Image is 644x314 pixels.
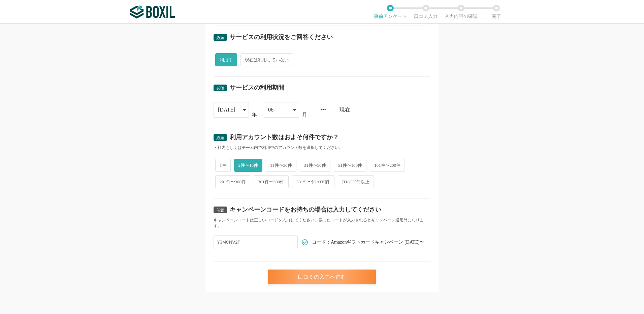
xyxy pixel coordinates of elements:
[268,102,273,117] div: 06
[321,107,326,113] div: 〜
[230,85,284,91] div: サービスの利用期間
[216,208,224,213] span: 任意
[338,175,374,188] span: [DATE]件以上
[218,102,235,117] div: [DATE]
[340,107,430,113] div: 現在
[300,159,330,172] span: 31件〜50件
[312,240,424,245] span: コード：Amazonギフトカードキャンペーン [DATE]〜
[216,86,224,91] span: 必須
[266,159,296,172] span: 11件〜30件
[370,159,405,172] span: 101件〜200件
[230,134,339,140] div: 利用アカウント数はおよそ何件ですか？
[254,175,289,188] span: 301件〜500件
[240,53,293,66] span: 現在は利用していない
[215,159,231,172] span: 1件
[215,53,237,66] span: 利用中
[230,34,333,40] div: サービスの利用状況をご回答ください
[214,217,430,229] div: キャンペーンコードは正しいコードを入力してください。誤ったコードが入力されるとキャンペーン適用外になります。
[443,5,479,19] li: 入力内容の確認
[216,35,224,40] span: 必須
[234,159,263,172] span: 2件〜10件
[216,135,224,140] span: 必須
[408,5,443,19] li: 口コミ入力
[334,159,367,172] span: 51件〜100件
[302,112,307,118] div: 月
[252,112,257,118] div: 年
[230,207,381,213] div: キャンペーンコードをお持ちの場合は入力してください
[215,175,250,188] span: 201件〜300件
[268,270,376,284] div: 口コミの入力へ進む
[292,175,334,188] span: 501件〜[DATE]件
[130,5,175,19] img: ボクシルSaaS_ロゴ
[479,5,514,19] li: 完了
[373,5,408,19] li: 事前アンケート
[214,145,430,151] div: ・社内もしくはチーム内で利用中のアカウント数を選択してください。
